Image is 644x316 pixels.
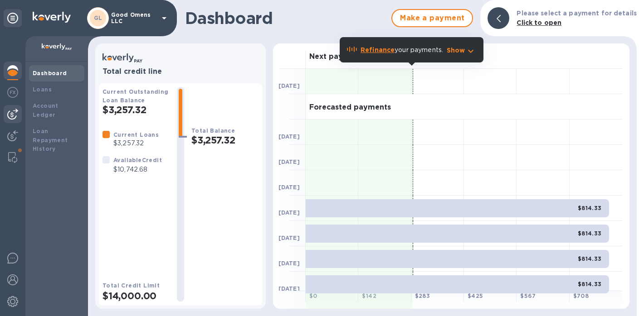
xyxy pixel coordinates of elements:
p: Show [447,46,465,55]
h1: Dashboard [185,9,387,28]
b: [DATE] [278,260,300,267]
b: $ 708 [573,292,589,299]
b: Available Credit [113,157,162,163]
b: Dashboard [33,70,67,77]
span: Make a payment [400,13,465,24]
b: Loan Repayment History [33,128,68,153]
b: [DATE] [278,184,300,191]
b: [DATE] [278,235,300,241]
p: $10,742.68 [113,165,162,174]
b: $ 283 [415,292,430,299]
img: Logo [33,12,71,23]
b: Total Balance [191,127,235,134]
b: [DATE] [278,133,300,140]
img: Foreign exchange [7,87,18,98]
b: Please select a payment for details [517,10,637,17]
h3: Next payment [309,53,362,61]
b: [DATE] [278,158,300,165]
b: Account Ledger [33,102,59,118]
b: $814.33 [578,230,602,237]
b: $ 567 [520,292,536,299]
b: GL [94,14,102,21]
p: Good Omens LLC [111,12,156,24]
p: $3,257.32 [113,139,159,148]
b: Total Credit Limit [102,282,160,289]
button: Make a payment [391,9,473,27]
b: Click to open [517,19,561,26]
b: Current Loans [113,131,159,138]
p: your payments. [361,45,443,55]
button: Show [447,46,476,55]
h3: Forecasted payments [309,103,391,112]
b: Refinance [361,46,395,53]
h2: $14,000.00 [102,290,170,302]
b: [DATE] [278,209,300,216]
div: Unpin categories [4,9,22,27]
b: $814.33 [578,255,602,262]
b: Current Outstanding Loan Balance [102,88,169,104]
h2: $3,257.32 [102,104,170,115]
b: [DATE] [278,82,300,89]
b: [DATE] [278,285,300,292]
h3: Total credit line [102,67,259,76]
b: $ 425 [468,292,483,299]
b: $814.33 [578,205,602,211]
b: $814.33 [578,281,602,287]
b: Loans [33,86,52,93]
h2: $3,257.32 [191,134,259,146]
